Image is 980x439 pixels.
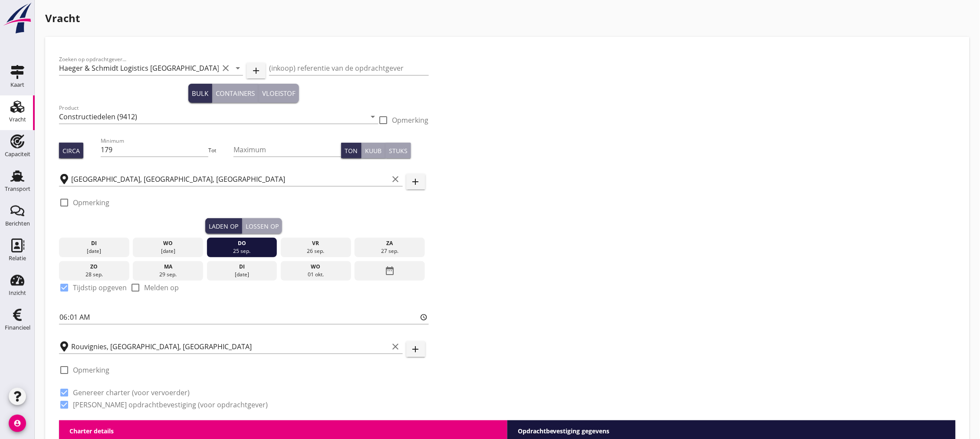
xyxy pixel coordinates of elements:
i: account_circle [9,415,26,432]
i: add [411,177,421,187]
div: wo [283,263,349,271]
div: [DATE] [209,271,275,278]
input: Maximum [233,143,341,157]
h1: Vracht [45,10,970,26]
div: 01 okt. [283,271,349,278]
div: Bulk [192,88,208,98]
button: Kuub [362,143,385,158]
div: 29 sep. [135,271,201,278]
button: Bulk [188,84,212,103]
div: Laden op [209,222,238,231]
div: Vracht [9,117,26,122]
div: Circa [62,146,80,155]
div: Stuks [389,146,408,155]
div: Berichten [5,221,30,226]
div: Capaciteit [5,151,30,157]
div: [DATE] [135,247,201,255]
input: Laadplaats [71,172,389,186]
div: 26 sep. [283,247,349,255]
div: zo [61,263,127,271]
div: Containers [216,88,255,98]
label: Genereer charter (voor vervoerder) [73,388,190,397]
img: logo-small.a267ee39.svg [2,2,33,34]
div: za [357,239,423,247]
i: add [251,66,261,76]
div: ma [135,263,201,271]
label: Opmerking [73,198,109,207]
label: Tijdstip opgeven [73,283,127,292]
div: Tot [208,147,233,154]
div: di [209,263,275,271]
button: Lossen op [242,218,282,234]
div: wo [135,239,201,247]
input: Minimum [101,143,208,157]
div: Financieel [5,325,30,331]
button: Containers [212,84,259,103]
div: Lossen op [246,222,279,231]
i: clear [391,341,401,352]
div: di [61,239,127,247]
div: Inzicht [9,290,26,296]
label: Opmerking [73,366,109,374]
div: 28 sep. [61,271,127,278]
label: [PERSON_NAME] opdrachtbevestiging (voor opdrachtgever) [73,400,268,409]
i: arrow_drop_down [233,63,243,73]
div: Transport [5,186,30,192]
div: Kuub [365,146,381,155]
input: (inkoop) referentie van de opdrachtgever [269,61,429,75]
div: 27 sep. [357,247,423,255]
div: [DATE] [61,247,127,255]
input: Zoeken op opdrachtgever... [59,61,219,75]
button: Ton [341,143,362,158]
label: Opmerking [392,116,429,124]
i: add [411,344,421,354]
i: clear [391,174,401,184]
button: Stuks [385,143,411,158]
div: Kaart [10,82,24,88]
button: Laden op [205,218,242,234]
div: do [209,239,275,247]
div: Vloeistof [262,88,296,98]
input: Product [59,110,366,124]
label: Melden op [144,283,179,292]
div: vr [283,239,349,247]
i: date_range [385,263,395,278]
div: 25 sep. [209,247,275,255]
i: arrow_drop_down [368,111,378,122]
div: Relatie [9,256,26,261]
button: Vloeistof [259,84,299,103]
button: Circa [59,143,83,158]
i: clear [220,63,231,73]
div: Ton [345,146,358,155]
input: Losplaats [71,340,389,354]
